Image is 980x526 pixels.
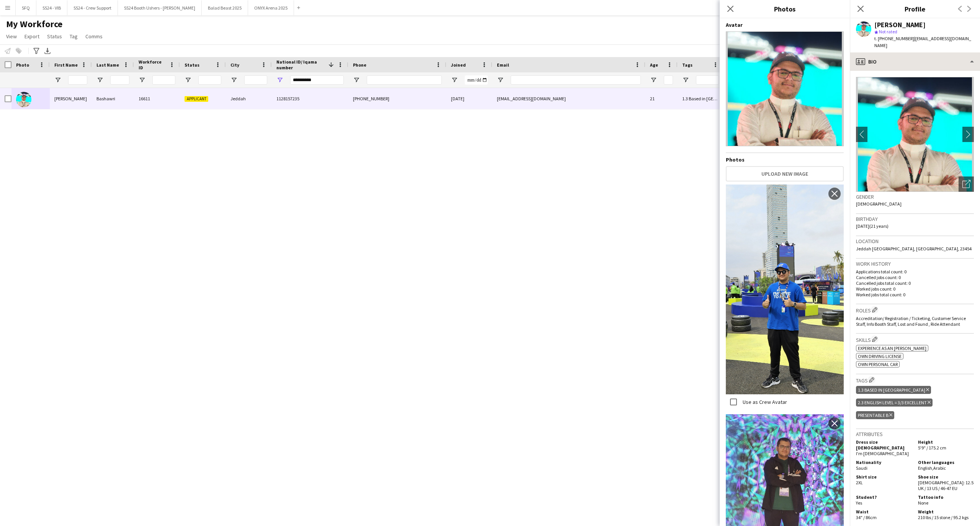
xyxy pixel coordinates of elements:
span: t. [PHONE_NUMBER] [874,36,914,41]
span: Photo [16,62,29,68]
h5: Student? [856,494,912,500]
a: Tag [67,31,81,41]
span: View [6,33,17,40]
span: [DATE] (21 years) [856,223,889,229]
span: | [EMAIL_ADDRESS][DOMAIN_NAME] [874,36,971,48]
h5: Nationality [856,459,912,465]
button: Open Filter Menu [497,77,504,83]
h4: Photos [726,156,844,163]
button: Open Filter Menu [230,77,237,83]
span: National ID/ Iqama number [276,59,325,70]
button: Upload new image [726,166,844,181]
h3: Location [856,238,974,245]
span: Workforce ID [139,59,166,70]
input: Email Filter Input [511,75,641,85]
label: Use as Crew Avatar [741,399,787,405]
p: Applications total count: 0 [856,269,974,274]
button: SS24 - Crew Support [67,0,118,15]
span: Accreditation/ Registration / Ticketing, Customer Service Staff, Info Booth Staff, Lost and Found... [856,315,966,327]
h3: Profile [850,4,980,14]
h5: Other languages [918,459,974,465]
span: Last Name [96,62,119,68]
span: My Workforce [6,18,62,30]
h3: Photos [720,4,850,14]
input: Workforce ID Filter Input [152,75,175,85]
input: First Name Filter Input [68,75,87,85]
span: Export [24,33,39,40]
span: Tags [682,62,693,68]
span: Own Driving License [858,353,902,359]
img: Crew photo 1014828 [726,185,844,394]
span: Status [185,62,199,68]
span: Not rated [879,29,897,34]
button: Open Filter Menu [54,77,61,83]
span: Status [47,33,62,40]
button: Open Filter Menu [451,77,458,83]
img: Crew avatar or photo [856,77,974,192]
input: Last Name Filter Input [110,75,129,85]
span: Yes [856,500,862,506]
span: Age [650,62,658,68]
h4: Avatar [726,21,844,28]
span: 1128157235 [276,96,299,101]
app-action-btn: Advanced filters [32,46,41,56]
div: 2.3 English Level = 3/3 Excellent [856,399,933,407]
a: Comms [82,31,106,41]
button: SFQ [16,0,36,15]
h5: Height [918,439,974,445]
button: SS24 - VIB [36,0,67,15]
span: Phone [353,62,366,68]
h5: Weight [918,509,974,515]
img: Abdulaziz Bashawri [16,92,31,107]
a: View [3,31,20,41]
button: SS24 Booth Ushers - [PERSON_NAME] [118,0,202,15]
span: First Name [54,62,78,68]
div: [DATE] [446,88,492,109]
span: English , [918,465,933,471]
div: Bashawri [92,88,134,109]
a: Export [21,31,42,41]
span: 34" / 86cm [856,515,877,520]
div: [PHONE_NUMBER] [348,88,446,109]
input: City Filter Input [244,75,267,85]
div: Presentable B [856,411,894,419]
span: Saudi [856,465,867,471]
input: National ID/ Iqama number Filter Input [290,75,344,85]
span: None [918,500,928,506]
input: Status Filter Input [198,75,221,85]
div: [EMAIL_ADDRESS][DOMAIN_NAME] [492,88,645,109]
span: Tag [70,33,78,40]
span: Comms [85,33,103,40]
img: Crew avatar [726,31,844,146]
div: 16611 [134,88,180,109]
a: Status [44,31,65,41]
span: City [230,62,239,68]
span: Own Personal Car [858,361,898,367]
p: Cancelled jobs count: 0 [856,274,974,280]
span: Applicant [185,96,208,102]
button: Open Filter Menu [682,77,689,83]
div: [PERSON_NAME] [50,88,92,109]
h5: Tattoo info [918,494,974,500]
h5: Dress size [DEMOGRAPHIC_DATA] [856,439,912,451]
button: Open Filter Menu [353,77,360,83]
button: Open Filter Menu [139,77,145,83]
span: Email [497,62,509,68]
input: Age Filter Input [664,75,673,85]
span: I'm [DEMOGRAPHIC_DATA] [856,451,909,456]
button: Open Filter Menu [276,77,283,83]
span: 5'9" / 175.2 cm [918,445,946,451]
input: Phone Filter Input [367,75,442,85]
h3: Gender [856,193,974,200]
button: Open Filter Menu [185,77,191,83]
h5: Shirt size [856,474,912,480]
h3: Tags [856,376,974,384]
app-action-btn: Export XLSX [43,46,52,56]
div: Jeddah [226,88,272,109]
span: [DEMOGRAPHIC_DATA] [856,201,902,207]
div: 21 [645,88,678,109]
h3: Attributes [856,431,974,438]
h5: Shoe size [918,474,974,480]
p: Worked jobs count: 0 [856,286,974,292]
h5: Waist [856,509,912,515]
